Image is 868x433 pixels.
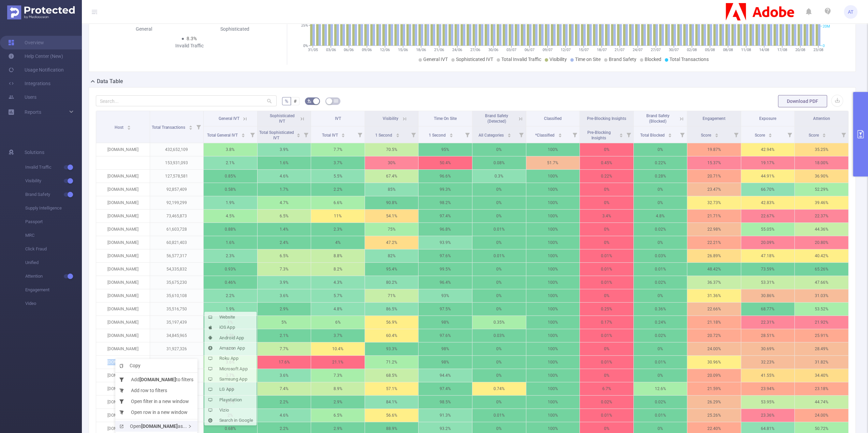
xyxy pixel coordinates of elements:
span: Visibility [25,174,82,188]
tspan: 23/08 [813,48,823,52]
tspan: 30/07 [669,48,679,52]
div: Sort [189,124,193,128]
span: Total Sophisticated IVT [259,130,294,140]
p: 30% [365,156,418,169]
li: Open filter in a new window [115,396,197,407]
b: [DOMAIN_NAME] [139,377,176,382]
span: Supply Intelligence [25,201,82,215]
a: Users [8,90,36,104]
p: 11% [311,210,365,222]
p: 0% [580,236,633,249]
p: 0.28% [634,170,687,183]
div: Sort [449,132,453,136]
p: 6.6% [311,196,365,209]
div: Sort [396,132,400,136]
i: Filter menu [570,126,579,143]
span: Total Invalid Traffic [501,57,541,62]
p: [DOMAIN_NAME] [96,236,150,249]
i: icon: caret-down [241,135,245,137]
p: 0.45% [580,156,633,169]
p: 0.85% [204,170,257,183]
span: Host [115,125,124,130]
tspan: 12/07 [560,48,570,52]
i: icon: android [208,337,216,341]
i: Filter menu [409,126,418,143]
div: Sort [296,132,300,136]
p: 18.00 % [795,156,848,169]
li: Microsoft App [204,366,260,377]
span: Open as... [119,423,187,429]
span: Time On Site [434,116,457,121]
p: 66.70 % [741,183,795,196]
p: 55.05 % [741,223,795,236]
p: 1.6% [258,156,311,169]
li: Add to filters [115,374,197,385]
p: 4.8% [634,210,687,222]
tspan: 18/06 [416,48,426,52]
span: Score [755,133,766,138]
p: 0.01% [472,223,526,236]
span: Click Fraud [25,242,82,256]
i: Filter menu [516,126,526,143]
div: Sort [668,132,672,136]
span: Pre-Blocking Insights [587,130,611,140]
div: Sort [768,132,772,136]
span: Exposure [759,116,776,121]
i: icon: caret-down [715,135,718,137]
i: icon: caret-down [619,135,623,137]
i: icon: table [334,99,338,103]
p: 22.37 % [795,210,848,222]
div: Sort [619,132,623,136]
p: 0% [634,143,687,156]
span: Score [701,133,712,138]
p: 0% [580,223,633,236]
i: icon: caret-up [619,132,623,134]
p: 100% [526,196,580,209]
h2: Data Table [97,77,123,86]
p: 0% [580,143,633,156]
span: Passport [25,215,82,229]
p: 35.25 % [795,143,848,156]
i: icon: caret-up [822,132,826,134]
p: 0% [634,236,687,249]
p: 82% [365,249,418,262]
i: icon: caret-up [768,132,772,134]
span: Brand Safety [609,57,636,62]
span: Blocked [645,57,661,62]
i: icon: apple [208,326,216,330]
p: 20.09 % [741,236,795,249]
span: Brand Safety (Detected) [485,113,508,124]
i: icon: caret-down [127,127,131,129]
i: icon: caret-up [507,132,511,134]
div: General [99,26,189,33]
i: icon: caret-down [768,135,772,137]
div: Invalid Traffic [144,42,235,49]
span: Attention [813,116,830,121]
span: % [285,98,288,104]
li: Open row in a new window [115,407,197,418]
tspan: 0% [303,44,308,48]
span: 1 Second [375,133,393,138]
p: 100% [526,249,580,262]
i: Filter menu [624,126,633,143]
p: 100% [526,170,580,183]
span: Brand Safety (Blocked) [646,113,670,124]
div: Sort [341,132,345,136]
li: Roku App [204,355,260,366]
div: Sort [127,124,131,128]
p: [DOMAIN_NAME] [96,210,150,222]
tspan: 30/06 [488,48,498,52]
i: icon: google-circle [208,424,216,429]
p: 3.8% [204,143,257,156]
i: icon: caret-down [507,135,511,137]
span: All Categories [479,133,505,138]
span: Visibility [383,116,398,121]
i: icon: caret-up [558,132,562,134]
p: 42.94 % [741,143,795,156]
p: 22.98 % [687,223,741,236]
i: icon: caret-up [715,132,718,134]
p: 100% [526,223,580,236]
p: 0.02% [634,223,687,236]
div: Sophisticated [189,26,280,33]
p: 3.4% [580,210,633,222]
